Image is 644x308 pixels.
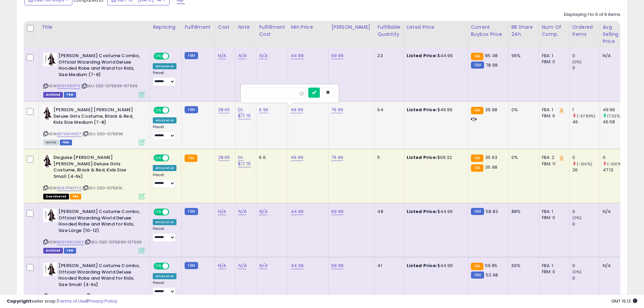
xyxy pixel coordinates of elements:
b: Listed Price: [407,262,437,269]
a: B07KWVKXD7 [57,131,81,137]
small: (-97.83%) [577,113,595,119]
div: Repricing [153,24,179,31]
div: Preset: [153,281,176,296]
div: $44.99 [407,53,463,59]
div: FBA: 1 [542,209,564,215]
div: FBM: 0 [542,59,564,65]
span: Listings that have been deleted from Seller Central [43,248,63,254]
div: 0 [572,275,600,281]
small: FBA [185,155,197,162]
span: ON [154,209,163,215]
b: [PERSON_NAME] [PERSON_NAME] Deluxe Girls Costume, Black & Red, Kids Size Medium (7-8) [53,107,136,127]
div: Fulfillment [185,24,212,31]
a: B09FRW2HN3 [57,239,84,245]
div: Preset: [153,71,176,86]
small: FBM [185,52,198,59]
small: FBM [471,208,484,215]
a: 49.99 [291,106,303,113]
div: 47.13 [603,167,630,173]
a: 44.99 [291,262,304,269]
div: 0% [511,155,534,161]
div: 1 [572,107,600,113]
div: Note [238,24,253,31]
a: 49.99 [291,154,303,161]
a: Privacy Policy [88,298,117,304]
div: BB Share 24h. [511,24,536,38]
div: 0 [603,155,630,161]
span: 2025-08-14 19:13 GMT [611,298,637,304]
span: | SKU: DSG-107589K-107599 [81,83,138,89]
small: (0%) [572,269,582,275]
a: N/A [238,52,246,59]
a: 28.65 [218,154,230,161]
div: ASIN: [43,155,145,198]
a: B083TMX75S [57,185,81,191]
span: 53.98 [486,272,498,278]
div: ASIN: [43,53,145,97]
div: 64 [377,107,398,113]
a: N/A [218,262,226,269]
span: 59.85 [485,262,497,269]
b: Listed Price: [407,52,437,59]
span: All listings that are unavailable for purchase on Amazon for any reason other than out-of-stock [43,194,69,199]
div: 66% [511,263,534,269]
div: Preset: [153,173,176,188]
span: | SKU: DSG-107589K [82,131,123,137]
small: FBM [471,62,484,69]
div: FBM: 11 [542,161,564,167]
span: OFF [168,263,179,269]
a: N/A [259,262,267,269]
span: | SKU: DSG-107589G-107599 [85,239,142,245]
a: N/A [218,208,226,215]
b: Listed Price: [407,106,437,113]
b: [PERSON_NAME] Costume Combo, Official Wizarding World Deluxe Hooded Robe and Wand for Kids, Size ... [58,209,141,235]
div: 5 [377,155,398,161]
small: FBM [185,262,198,269]
a: N/A [259,52,267,59]
a: N/A [218,52,226,59]
div: Current Buybox Price [471,24,506,38]
div: 88% [511,209,534,215]
span: | SKU: DSG-107589L [82,185,123,191]
img: 31pgn8Hd77L._SL40_.jpg [43,107,52,120]
div: ASIN: [43,209,145,253]
a: 44.99 [291,52,304,59]
div: Fulfillment Cost [259,24,285,38]
a: 79.99 [331,154,343,161]
small: (-100%) [577,161,592,167]
b: Listed Price: [407,208,437,215]
span: Listings that have been deleted from Seller Central [43,92,63,98]
div: 23 [377,53,398,59]
span: FBM [64,92,76,98]
b: [PERSON_NAME] Costume Combo, Official Wizarding World Deluxe Hooded Robe and Wand for Kids, Size ... [58,53,141,79]
span: OFF [168,209,179,215]
div: 46.58 [603,119,630,125]
div: FBM: 0 [542,215,564,221]
span: OFF [168,53,179,59]
a: 44.99 [291,208,304,215]
div: Avg Selling Price [603,24,627,45]
a: 28.65 [218,106,230,113]
small: (0%) [572,59,582,65]
div: Preset: [153,125,176,140]
span: FBM [60,140,72,145]
div: $49.99 [407,107,463,113]
div: 0 [572,65,600,71]
div: 26 [572,167,600,173]
div: Amazon AI [153,165,176,171]
div: ASIN: [43,107,145,144]
div: 0 [572,209,600,215]
b: Listed Price: [407,154,437,161]
div: N/A [603,209,625,215]
div: N/A [603,53,625,59]
img: 31pgn8Hd77L._SL40_.jpg [43,155,52,168]
div: Amazon AI [153,117,176,123]
small: FBM [185,106,198,113]
span: 78.98 [486,62,498,68]
div: $44.99 [407,209,463,215]
span: All listings currently available for purchase on Amazon [43,140,59,145]
div: FBA: 1 [542,107,564,113]
div: FBA: 1 [542,263,564,269]
div: Title [42,24,147,31]
div: Listed Price [407,24,465,31]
